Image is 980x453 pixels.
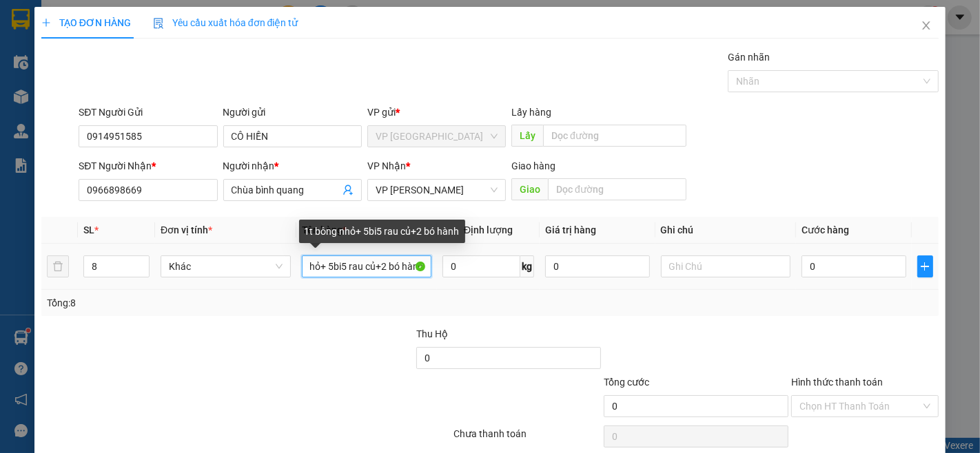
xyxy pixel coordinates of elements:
[416,328,448,339] span: Thu Hộ
[79,158,217,173] div: SĐT Người Nhận
[791,377,883,388] label: Hình thức thanh toán
[153,18,164,29] img: icon
[918,261,933,272] span: plus
[511,178,548,200] span: Giao
[520,255,534,277] span: kg
[543,125,686,147] input: Dọc đường
[94,58,196,73] text: DLT2508140006
[47,255,69,277] button: delete
[10,81,142,109] div: Gửi: VP [GEOGRAPHIC_DATA]
[802,224,849,235] span: Cước hàng
[604,377,649,388] span: Tổng cước
[343,185,354,196] span: user-add
[299,220,465,243] div: 1t bông nhỏ+ 5bi5 rau củ+2 bó hành
[661,255,791,277] input: Ghi Chú
[511,107,551,118] span: Lấy hàng
[302,255,432,277] input: VD: Bàn, Ghế
[511,125,543,147] span: Lấy
[728,52,770,63] label: Gán nhãn
[223,105,362,120] div: Người gửi
[548,178,686,200] input: Dọc đường
[921,20,932,31] span: close
[161,224,212,235] span: Đơn vị tính
[917,255,934,277] button: plus
[907,7,946,45] button: Close
[655,217,797,244] th: Ghi chú
[511,160,555,171] span: Giao hàng
[453,426,603,450] div: Chưa thanh toán
[376,180,498,200] span: VP Phan Thiết
[83,224,94,235] span: SL
[153,17,298,28] span: Yêu cầu xuất hóa đơn điện tử
[376,126,498,147] span: VP Đà Lạt
[545,255,649,277] input: 0
[79,105,217,120] div: SĐT Người Gửi
[169,256,283,277] span: Khác
[545,224,596,235] span: Giá trị hàng
[223,158,362,173] div: Người nhận
[149,81,279,109] div: Nhận: VP [GEOGRAPHIC_DATA]
[367,105,506,120] div: VP gửi
[41,18,51,28] span: plus
[464,224,513,235] span: Định lượng
[367,160,406,171] span: VP Nhận
[47,295,379,310] div: Tổng: 8
[41,17,131,28] span: TẠO ĐƠN HÀNG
